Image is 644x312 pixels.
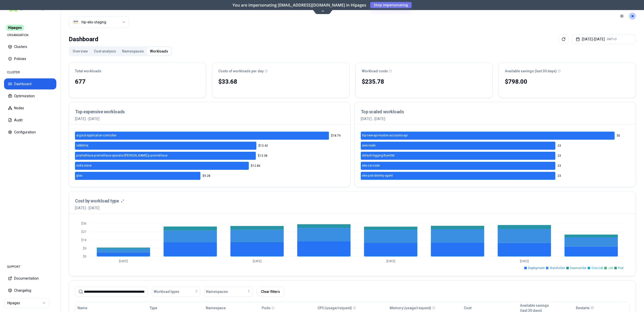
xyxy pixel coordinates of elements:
[152,287,200,297] button: Workload types
[4,115,56,126] button: Audit
[550,266,565,270] span: StatefulSet
[520,259,529,263] tspan: [DATE]
[618,266,623,270] span: Pod
[528,266,545,270] span: Deployment
[75,78,200,86] div: 677
[362,69,487,74] div: Workload costs
[253,259,262,263] tspan: [DATE]
[75,108,344,115] h3: Top expensive workloads
[4,67,56,77] div: CLUSTER
[69,34,98,44] div: Dashboard
[69,16,129,28] button: Select a value
[607,37,617,41] span: GMT+3
[362,78,487,86] div: $235.78
[4,78,56,89] button: Dashboard
[576,305,590,310] p: Restarts
[119,47,147,55] button: Namespaces
[218,69,343,74] div: Costs of workloads per day
[4,127,56,138] button: Configuration
[70,47,91,55] button: Overview
[75,69,200,74] div: Total workloads
[206,289,228,294] span: Namespaces
[147,47,171,55] button: Workloads
[4,102,56,114] button: Nodes
[4,273,56,284] button: Documentation
[361,108,630,115] h3: Top scaled workloads
[218,78,343,86] div: $33.68
[73,20,78,25] img: aws
[4,285,56,296] button: Changelog
[591,266,603,270] span: CronJob
[505,69,630,74] div: Available savings (last 30 days)
[6,25,24,31] span: Hipages
[4,262,56,272] div: SUPPORT
[75,116,344,121] p: [DATE] - [DATE]
[81,222,87,225] tspan: $36
[82,20,106,25] div: hip-eks-staging
[81,230,87,234] tspan: $27
[361,116,630,121] p: [DATE] - [DATE]
[75,205,124,211] span: [DATE] - [DATE]
[4,53,56,64] button: Policies
[4,30,56,40] div: ORGANISATION
[119,259,128,263] tspan: [DATE]
[75,197,119,204] h3: Cost by workload type
[4,41,56,52] button: Clusters
[386,259,395,263] tspan: [DATE]
[204,287,253,297] button: Namespaces
[83,255,87,258] tspan: $0
[608,266,613,270] span: Job
[4,90,56,101] button: Optimization
[154,289,179,294] span: Workload types
[83,247,87,250] tspan: $9
[81,238,87,242] tspan: $18
[257,287,284,297] button: Clear filters
[570,266,586,270] span: DaemonSet
[91,47,119,55] button: Cost analysis
[572,34,636,44] button: [DATE]-[DATE]GMT+3
[505,78,630,86] div: $798.00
